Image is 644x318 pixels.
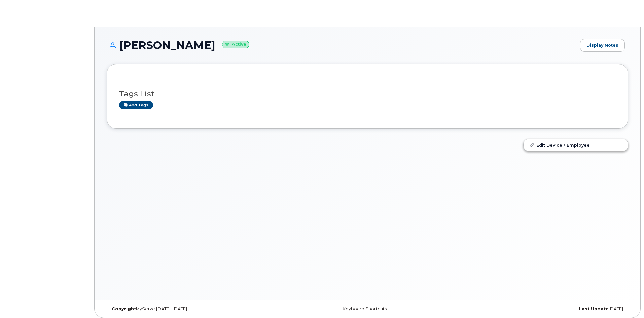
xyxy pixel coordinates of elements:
[343,306,387,311] a: Keyboard Shortcuts
[107,39,577,51] h1: [PERSON_NAME]
[579,306,609,311] strong: Last Update
[454,306,628,312] div: [DATE]
[119,101,153,109] a: Add tags
[222,41,249,48] small: Active
[580,39,625,52] a: Display Notes
[112,306,136,311] strong: Copyright
[107,306,281,312] div: MyServe [DATE]–[DATE]
[524,139,628,151] a: Edit Device / Employee
[119,90,616,98] h3: Tags List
